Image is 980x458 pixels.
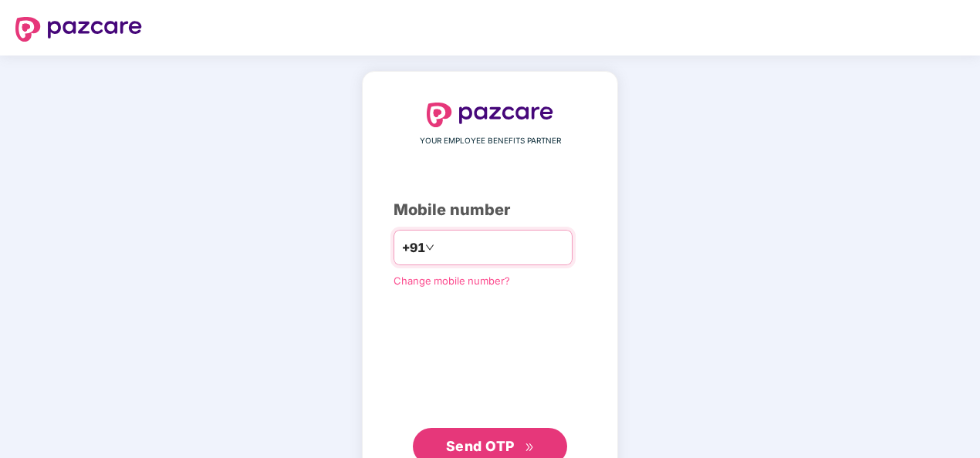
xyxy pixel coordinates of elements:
a: Change mobile number? [394,274,510,287]
span: YOUR EMPLOYEE BENEFITS PARTNER [420,135,561,147]
div: Mobile number [394,198,586,222]
img: logo [427,103,553,127]
span: double-right [525,443,535,453]
span: down [425,243,434,252]
span: +91 [402,238,425,258]
span: Send OTP [446,438,515,454]
img: logo [15,17,142,42]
